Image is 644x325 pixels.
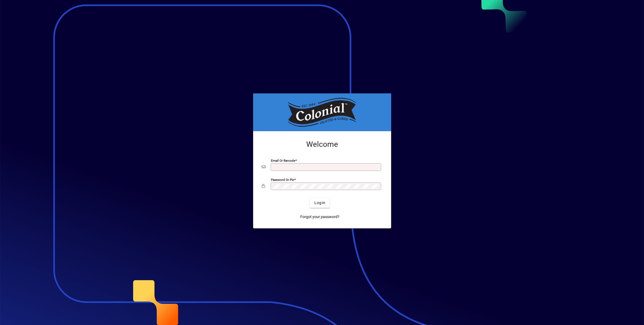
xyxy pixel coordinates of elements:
[271,178,294,181] mat-label: Password or Pin
[300,214,339,220] span: Forgot your password?
[262,140,383,149] h2: Welcome
[271,158,295,162] mat-label: Email or Barcode
[314,200,325,206] span: Login
[298,212,342,222] a: Forgot your password?
[310,198,330,208] button: Login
